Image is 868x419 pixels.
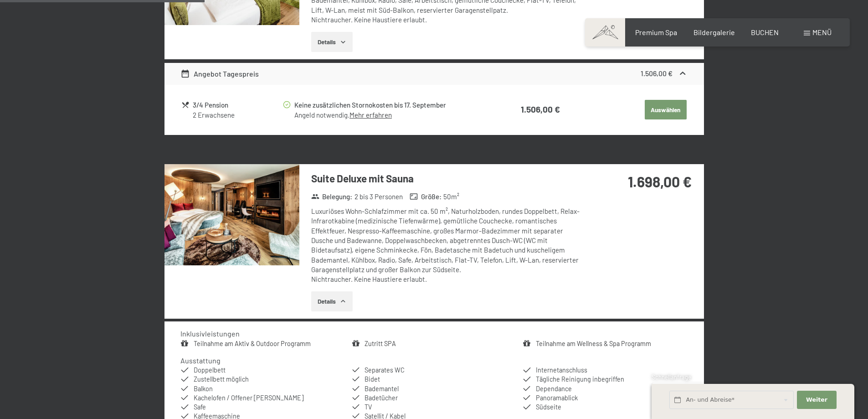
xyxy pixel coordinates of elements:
span: Weiter [806,396,827,404]
span: Menü [812,28,832,36]
strong: 1.506,00 € [521,104,560,114]
span: Bademantel [365,385,399,393]
div: Keine zusätzlichen Stornokosten bis 17. September [294,100,484,110]
strong: 1.698,00 € [628,173,692,190]
span: 50 m² [443,192,459,202]
a: Mehr erfahren [349,111,392,119]
span: Dependance [536,385,572,393]
strong: 1.506,00 € [641,69,673,78]
button: Weiter [797,391,836,409]
a: BUCHEN [751,28,779,36]
span: Badetücher [365,394,398,402]
img: mss_renderimg.php [164,164,299,265]
span: Safe [194,403,206,411]
div: Angebot Tagespreis [180,68,259,79]
span: Panoramablick [536,394,578,402]
div: Luxuriöses Wohn-Schlafzimmer mit ca. 50 m², Naturholzboden, rundes Doppelbett, Relax-Infrarotkabi... [311,207,582,284]
a: Zutritt SPA [365,340,396,347]
h4: Ausstattung [180,356,221,365]
strong: Größe : [410,192,442,202]
div: 3/4 Pension [193,100,282,110]
a: Premium Spa [635,28,677,36]
span: Internetanschluss [536,366,587,374]
div: Angeld notwendig. [294,110,484,120]
span: Balkon [194,385,213,393]
h4: Inklusivleistungen [180,329,240,338]
a: Teilnahme am Wellness & Spa Programm [536,340,651,347]
a: Teilnahme am Aktiv & Outdoor Programm [194,340,311,347]
span: Doppelbett [194,366,226,374]
span: Bidet [365,375,380,383]
span: Tägliche Reinigung inbegriffen [536,375,624,383]
span: Separates WC [365,366,405,374]
div: Angebot Tagespreis1.506,00 € [164,63,704,85]
span: TV [365,403,372,411]
span: 2 bis 3 Personen [354,192,403,202]
button: Auswählen [645,100,687,120]
strong: Belegung : [311,192,353,202]
a: Bildergalerie [693,28,735,36]
button: Details [311,32,353,52]
span: Südseite [536,403,561,411]
span: Zustellbett möglich [194,375,249,383]
div: 2 Erwachsene [193,110,282,120]
span: Schnellanfrage [652,373,691,381]
h3: Suite Deluxe mit Sauna [311,171,582,186]
button: Details [311,291,353,311]
span: Kachelofen / Offener [PERSON_NAME] [194,394,303,402]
